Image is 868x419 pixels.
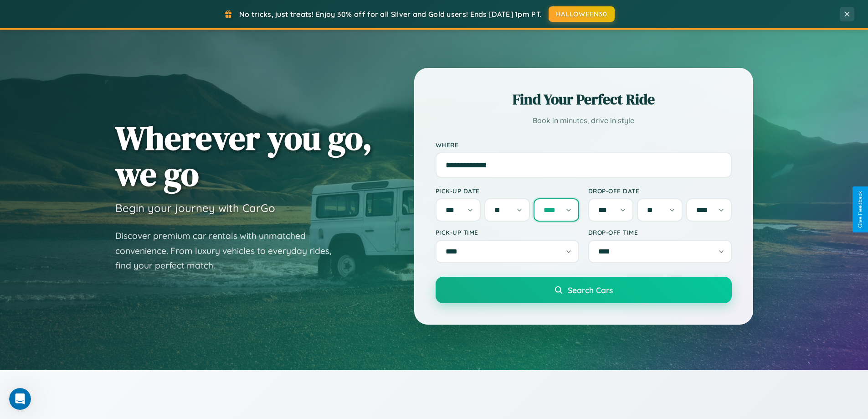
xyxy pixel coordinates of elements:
[115,120,372,192] h1: Wherever you go, we go
[568,285,613,295] span: Search Cars
[857,191,863,228] div: Give Feedback
[436,228,579,236] label: Pick-up Time
[436,89,732,109] h2: Find Your Perfect Ride
[436,277,732,303] button: Search Cars
[549,6,615,22] button: HALLOWEEN30
[436,114,732,127] p: Book in minutes, drive in style
[436,187,579,195] label: Pick-up Date
[115,201,275,215] h3: Begin your journey with CarGo
[115,228,343,273] p: Discover premium car rentals with unmatched convenience. From luxury vehicles to everyday rides, ...
[436,141,732,149] label: Where
[588,187,732,195] label: Drop-off Date
[588,228,732,236] label: Drop-off Time
[9,388,31,410] iframe: Intercom live chat
[239,10,542,19] span: No tricks, just treats! Enjoy 30% off for all Silver and Gold users! Ends [DATE] 1pm PT.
